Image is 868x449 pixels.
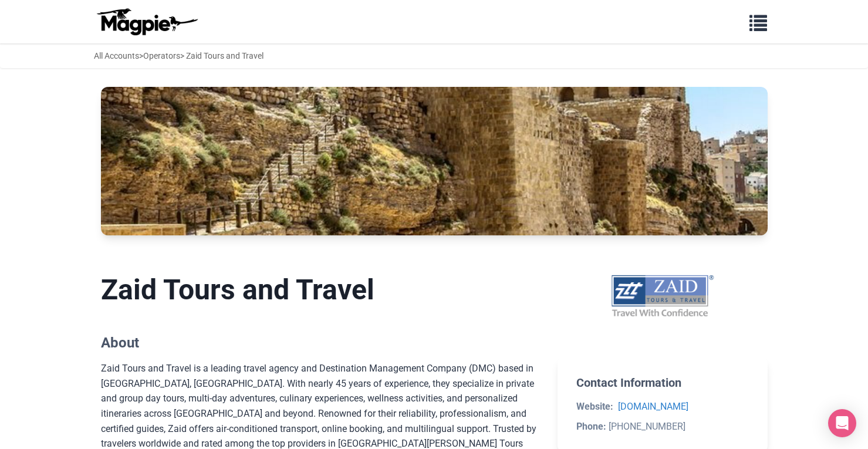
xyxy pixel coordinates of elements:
a: [DOMAIN_NAME] [618,401,688,412]
div: Open Intercom Messenger [828,409,856,437]
a: Operators [143,51,180,60]
strong: Website: [576,401,613,412]
h2: About [101,335,539,352]
img: logo-ab69f6fb50320c5b225c76a69d11143b.png [94,8,200,36]
h1: Zaid Tours and Travel [101,273,539,307]
img: Zaid Tours and Travel logo [606,273,719,319]
img: Zaid Tours and Travel [101,87,768,235]
div: > > Zaid Tours and Travel [94,49,264,62]
h2: Contact Information [576,376,748,390]
a: All Accounts [94,51,139,60]
li: [PHONE_NUMBER] [576,419,748,434]
strong: Phone: [576,421,606,432]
